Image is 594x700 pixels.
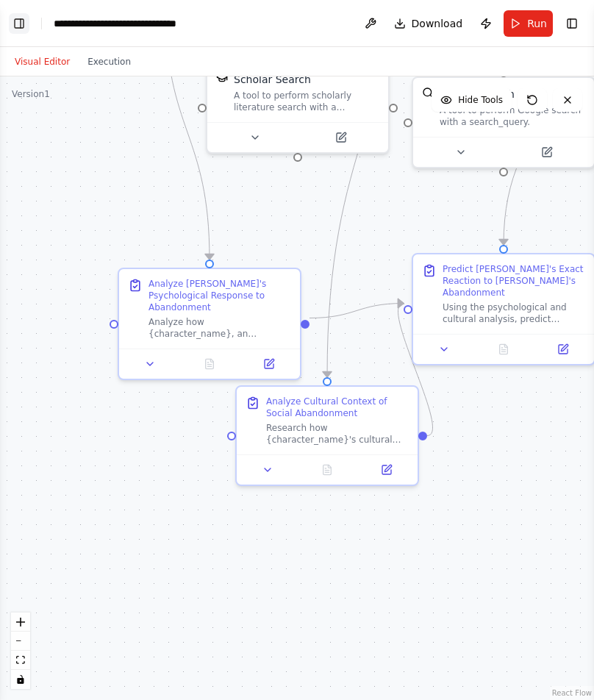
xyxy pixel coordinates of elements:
button: Visual Editor [6,53,79,71]
div: React Flow controls [11,612,30,689]
button: zoom out [11,632,30,651]
div: Using the psychological and cultural analysis, predict exactly how {character_name} would react w... [443,301,585,325]
div: Analyze Cultural Context of Social Abandonment [266,396,409,419]
button: zoom in [11,612,30,632]
div: Analyze [PERSON_NAME]'s Psychological Response to Abandonment [148,278,291,313]
div: Version 1 [12,88,50,100]
button: No output available [179,355,241,373]
button: No output available [296,461,359,479]
div: Research how {character_name}'s cultural background in {location}, strict ISFJ/ISTJ parenting, mi... [266,422,409,446]
button: Show right sidebar [562,13,582,34]
button: Open in side panel [299,129,382,146]
span: Run [527,16,547,31]
button: Open in side panel [243,355,294,373]
button: Open in side panel [361,461,412,479]
div: Google Search [440,87,515,101]
button: Hide Tools [432,88,512,112]
button: fit view [11,651,30,670]
button: No output available [473,340,535,358]
img: SerplyScholarSearchTool [216,72,228,84]
span: Download [412,16,463,31]
button: toggle interactivity [11,670,30,689]
button: Show left sidebar [9,13,29,34]
div: A tool to perform scholarly literature search with a search_query. [234,90,379,113]
div: Analyze [PERSON_NAME]'s Psychological Response to AbandonmentAnalyze how {character_name}, an {mb... [118,268,301,380]
g: Edge from 114110fa-2ee0-4027-96f5-dcf6b40c8d2a to 4f102309-265c-4e20-b8fa-28d20ff24be9 [389,296,442,443]
div: A tool to perform Google search with a search_query. [440,104,585,128]
span: Hide Tools [458,94,503,106]
button: Run [504,10,553,37]
div: SerplyScholarSearchToolScholar SearchA tool to perform scholarly literature search with a search_... [206,62,390,154]
div: Analyze Cultural Context of Social AbandonmentResearch how {character_name}'s cultural background... [235,385,419,486]
button: Open in side panel [537,340,588,358]
button: Open in side panel [505,143,588,161]
img: SerplyWebSearchTool [422,87,434,99]
div: Analyze how {character_name}, an {mbti_type} personality with {maturity_percentage}% maturity and... [148,316,291,340]
button: Execution [79,53,140,71]
nav: breadcrumb [54,16,207,31]
div: Scholar Search [234,72,311,87]
a: React Flow attribution [552,689,592,697]
div: Predict [PERSON_NAME]'s Exact Reaction to [PERSON_NAME]'s Abandonment [443,263,585,299]
g: Edge from 1ca8ac39-e781-480c-b0b9-3cf64b86ac70 to 4f102309-265c-4e20-b8fa-28d20ff24be9 [309,296,404,326]
button: Download [388,10,469,37]
g: Edge from 178fc246-d42d-4933-946a-3b0cf42b3f8d to 1ca8ac39-e781-480c-b0b9-3cf64b86ac70 [158,5,217,260]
